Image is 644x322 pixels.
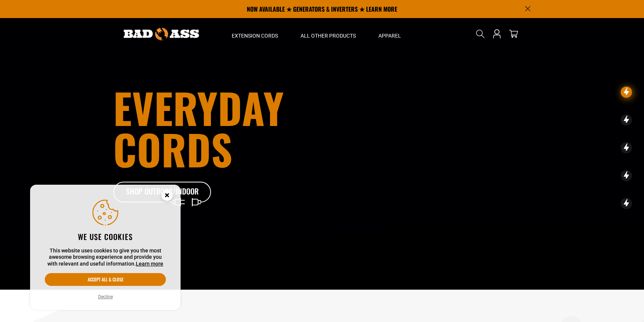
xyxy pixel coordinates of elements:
span: Extension Cords [232,32,278,39]
summary: All Other Products [289,18,367,50]
aside: Cookie Consent [30,185,181,310]
button: Decline [96,293,115,301]
img: Bad Ass Extension Cords [124,28,199,40]
span: Apparel [378,32,401,39]
h1: Everyday cords [113,87,364,170]
p: This website uses cookies to give you the most awesome browsing experience and provide you with r... [45,248,166,267]
summary: Search [474,28,486,40]
a: Learn more [136,261,163,267]
a: Shop Outdoor/Indoor [113,182,211,203]
summary: Extension Cords [220,18,289,50]
summary: Apparel [367,18,412,50]
h2: We use cookies [45,232,166,241]
button: Accept all & close [45,273,166,286]
span: All Other Products [301,32,356,39]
